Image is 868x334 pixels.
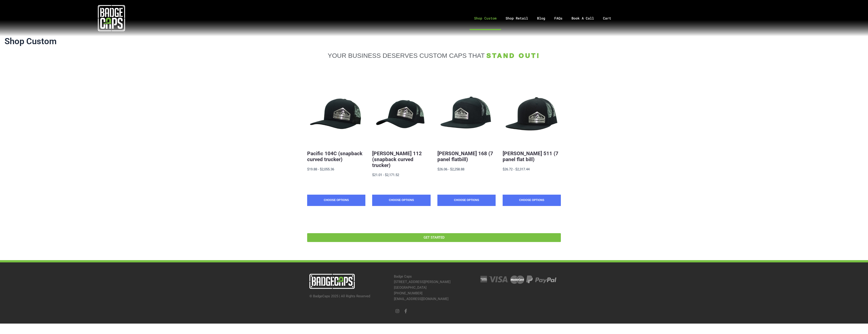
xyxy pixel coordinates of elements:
a: Choose Options [372,195,430,206]
img: badgecaps white logo with green acccent [98,5,125,32]
button: BadgeCaps - Richardson 511 [503,87,561,145]
button: BadgeCaps - Pacific 104C [307,87,365,145]
a: Shop Custom [470,6,501,30]
span: GET STARTED [424,236,445,239]
a: Choose Options [437,195,496,206]
span: $21.01 - $2,171.52 [372,173,399,177]
a: [EMAIL_ADDRESS][DOMAIN_NAME] [394,297,448,301]
a: Choose Options [503,195,561,206]
button: BadgeCaps - Richardson 168 [437,87,496,145]
a: Blog [533,6,550,30]
h1: Shop Custom [5,36,863,47]
a: Badge Caps[STREET_ADDRESS][PERSON_NAME][GEOGRAPHIC_DATA] [394,274,451,290]
img: badgecaps horizontal logo with green accent [309,274,355,289]
p: © BadgeCaps 2025 | All Rights Reserved [309,293,389,299]
a: FAQs [550,6,567,30]
a: [PERSON_NAME] 511 (7 panel flat bill) [503,150,558,162]
a: Book A Call [567,6,598,30]
span: STAND OUT! [487,52,540,59]
img: Credit Cards Accepted [478,274,558,285]
span: $26.06 - $2,258.88 [437,167,464,171]
a: YOUR BUSINESS DESERVES CUSTOM CAPS THAT STAND OUT! [307,52,561,59]
button: BadgeCaps - Richardson 112 [372,87,430,145]
a: GET STARTED [307,233,561,242]
a: [PHONE_NUMBER] [394,291,422,295]
a: [PERSON_NAME] 112 (snapback curved trucker) [372,150,422,168]
a: [PERSON_NAME] 168 (7 panel flatbill) [437,150,493,162]
nav: Menu [223,6,868,30]
span: YOUR BUSINESS DESERVES CUSTOM CAPS THAT [328,52,485,59]
a: Shop Retail [501,6,533,30]
a: Choose Options [307,195,365,206]
a: Cart [598,6,621,30]
span: $19.88 - $2,055.36 [307,167,334,171]
span: $26.72 - $2,317.44 [503,167,530,171]
a: Pacific 104C (snapback curved trucker) [307,150,362,162]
